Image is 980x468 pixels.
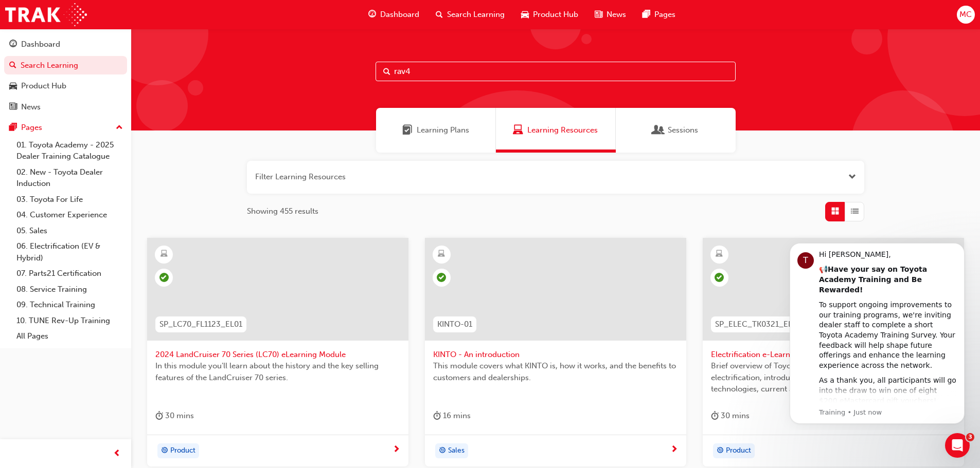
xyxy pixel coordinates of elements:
[433,409,471,422] div: 16 mins
[959,9,972,21] span: MC
[155,409,163,422] span: duration-icon
[851,205,859,217] span: List
[9,103,17,112] span: news-icon
[360,4,427,25] a: guage-iconDashboard
[12,164,127,192] a: 02. New - Toyota Dealer Induction
[616,108,736,153] a: SessionsSessions
[715,319,792,330] span: SP_ELEC_TK0321_EL
[21,39,60,50] div: Dashboard
[417,124,469,136] span: Learning Plans
[437,273,446,282] span: learningRecordVerb_PASS-icon
[12,192,127,208] a: 03. Toyota For Life
[439,444,446,458] span: target-icon
[12,328,127,344] a: All Pages
[159,273,169,282] span: learningRecordVerb_PASS-icon
[703,238,964,467] a: SP_ELEC_TK0321_ELElectrification e-Learning moduleBrief overview of Toyota’s thinking way and app...
[12,266,127,282] a: 07. Parts21 Certification
[447,9,505,21] span: Search Learning
[380,9,419,21] span: Dashboard
[711,409,719,422] span: duration-icon
[595,8,602,21] span: news-icon
[607,9,626,21] span: News
[831,205,839,217] span: Grid
[496,108,616,153] a: Learning ResourcesLearning Resources
[9,61,16,70] span: search-icon
[155,349,400,361] span: 2024 LandCruiser 70 Series (LC70) eLearning Module
[21,80,66,92] div: Product Hub
[12,282,127,297] a: 08. Service Training
[966,433,974,441] span: 3
[4,118,127,137] button: Pages
[717,444,724,458] span: target-icon
[433,409,441,422] span: duration-icon
[711,349,956,361] span: Electrification e-Learning module
[12,238,127,266] a: 06. Electrification (EV & Hybrid)
[21,122,42,134] div: Pages
[945,433,970,458] iframe: Intercom live chat
[448,445,465,457] span: Sales
[715,273,724,282] span: learningRecordVerb_COMPLETE-icon
[513,4,586,25] a: car-iconProduct Hub
[4,98,127,117] a: News
[4,33,127,118] button: DashboardSearch LearningProduct HubNews
[774,234,980,430] iframe: Intercom notifications message
[643,8,650,21] span: pages-icon
[155,360,400,383] span: In this module you'll learn about the history and the key selling features of the LandCruiser 70 ...
[716,248,723,261] span: learningResourceType_ELEARNING-icon
[654,9,675,21] span: Pages
[368,8,376,21] span: guage-icon
[247,205,318,217] span: Showing 455 results
[161,248,168,261] span: learningResourceType_ELEARNING-icon
[586,4,634,25] a: news-iconNews
[848,171,856,183] button: Open the filter
[113,447,121,460] span: prev-icon
[9,40,17,49] span: guage-icon
[5,3,87,26] img: Trak
[21,101,41,113] div: News
[12,313,127,329] a: 10. TUNE Rev-Up Training
[376,62,736,81] input: Search...
[12,207,127,223] a: 04. Customer Experience
[161,444,168,458] span: target-icon
[670,445,678,455] span: next-icon
[12,297,127,313] a: 09. Technical Training
[957,6,975,24] button: MC
[653,124,664,136] span: Sessions
[402,124,413,136] span: Learning Plans
[4,35,127,54] a: Dashboard
[433,349,678,361] span: KINTO - An introduction
[4,77,127,96] a: Product Hub
[12,223,127,239] a: 05. Sales
[634,4,684,25] a: pages-iconPages
[527,124,598,136] span: Learning Resources
[425,238,686,467] a: KINTO-01KINTO - An introductionThis module covers what KINTO is, how it works, and the benefits t...
[9,82,17,91] span: car-icon
[513,124,523,136] span: Learning Resources
[437,319,472,330] span: KINTO-01
[376,108,496,153] a: Learning PlansLearning Plans
[155,409,194,422] div: 30 mins
[9,123,17,133] span: pages-icon
[12,137,127,164] a: 01. Toyota Academy - 2025 Dealer Training Catalogue
[383,66,390,78] span: Search
[711,409,750,422] div: 30 mins
[159,319,242,330] span: SP_LC70_FL1123_EL01
[393,445,400,455] span: next-icon
[147,238,408,467] a: SP_LC70_FL1123_EL012024 LandCruiser 70 Series (LC70) eLearning ModuleIn this module you'll learn ...
[436,8,443,21] span: search-icon
[521,8,529,21] span: car-icon
[533,9,578,21] span: Product Hub
[4,56,127,75] a: Search Learning
[433,360,678,383] span: This module covers what KINTO is, how it works, and the benefits to customers and dealerships.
